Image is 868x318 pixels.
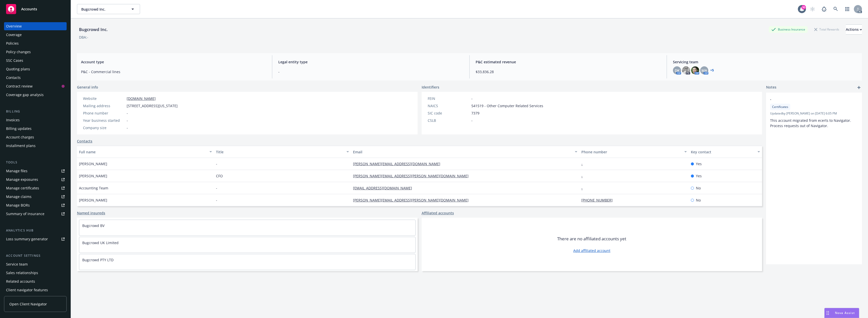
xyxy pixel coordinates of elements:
[4,48,67,56] a: Policy changes
[689,146,762,158] button: Key contact
[353,174,473,178] a: [PERSON_NAME][EMAIL_ADDRESS][PERSON_NAME][DOMAIN_NAME]
[6,201,30,209] div: Manage BORs
[81,69,266,74] span: P&C - Commercial lines
[127,103,178,108] span: [STREET_ADDRESS][US_STATE]
[710,69,714,72] a: +5
[353,161,444,166] a: [PERSON_NAME][EMAIL_ADDRESS][DOMAIN_NAME]
[579,146,689,158] button: Phone number
[79,185,108,191] span: Accounting Team
[422,84,439,90] span: Identifiers
[4,56,67,65] a: SSC Cases
[351,146,579,158] button: Email
[79,161,107,166] span: [PERSON_NAME]
[82,223,104,228] a: Bugcrowd BV
[216,173,223,179] span: CFO
[691,149,754,155] div: Key contact
[77,4,140,14] button: Bugcrowd Inc.
[770,111,858,116] span: Updated by [PERSON_NAME] on [DATE] 6:05 PM
[471,103,543,108] span: 541519 - Other Computer Related Services
[6,65,30,73] div: Quoting plans
[6,74,21,82] div: Contacts
[4,253,67,258] div: Account settings
[9,301,47,307] span: Open Client Navigator
[82,240,119,245] a: Bugcrowd UK Limited
[83,103,125,108] div: Mailing address
[766,84,776,91] span: Notes
[4,82,67,90] a: Contract review
[573,248,610,253] a: Add affiliated account
[6,56,23,65] div: SSC Cases
[471,118,473,123] span: -
[79,35,88,40] div: DBA: -
[6,167,28,175] div: Manage files
[77,210,105,216] a: Named insureds
[127,110,128,116] span: -
[557,236,626,242] span: There are no affiliated accounts yet
[4,133,67,141] a: Account charges
[428,96,469,101] div: FEIN
[127,125,128,130] span: -
[81,7,125,12] span: Bugcrowd Inc.
[353,149,572,155] div: Email
[6,82,33,90] div: Contract review
[4,184,67,192] a: Manage certificates
[81,59,266,65] span: Account type
[6,31,22,39] div: Coverage
[581,186,587,190] a: -
[4,235,67,243] a: Loss summary generator
[675,68,680,73] span: DK
[4,228,67,233] div: Analytics hub
[581,198,617,203] a: [PHONE_NUMBER]
[581,149,681,155] div: Phone number
[278,59,463,65] span: Legal entity type
[428,110,469,116] div: SIC code
[846,25,862,34] div: Actions
[476,69,661,74] span: $33,836.28
[4,176,67,184] a: Manage exposures
[216,161,217,166] span: -
[353,186,416,190] a: [EMAIL_ADDRESS][DOMAIN_NAME]
[819,4,829,14] a: Report a Bug
[79,173,107,179] span: [PERSON_NAME]
[471,110,479,116] span: 7379
[79,149,206,155] div: Full name
[766,93,862,132] div: -CertificatesUpdatedby [PERSON_NAME] on [DATE] 6:05 PMThis account migrated from ecerts to Naviga...
[6,193,32,201] div: Manage claims
[428,103,469,108] div: NAICS
[77,146,214,158] button: Full name
[216,149,343,155] div: Title
[770,118,852,128] span: This account migrated from ecerts to Navigator. Process requests out of Navigator.
[6,48,31,56] div: Policy changes
[4,125,67,133] a: Billing updates
[4,201,67,209] a: Manage BORs
[216,197,217,203] span: -
[6,176,38,184] div: Manage exposures
[82,257,114,262] a: Bugcrowd PTY LTD
[4,193,67,201] a: Manage claims
[696,197,701,203] span: No
[127,96,156,101] a: [DOMAIN_NAME]
[4,2,67,16] a: Accounts
[77,138,92,144] a: Contacts
[6,269,38,277] div: Sales relationships
[770,97,845,102] span: -
[4,22,67,30] a: Overview
[4,142,67,150] a: Installment plans
[471,96,473,101] span: -
[801,5,806,10] div: 30
[83,110,125,116] div: Phone number
[77,84,98,90] span: General info
[831,4,841,14] a: Search
[6,286,48,294] div: Client navigator features
[4,167,67,175] a: Manage files
[83,118,125,123] div: Year business started
[812,26,842,33] div: Total Rewards
[6,235,48,243] div: Loss summary generator
[4,31,67,39] a: Coverage
[6,91,44,99] div: Coverage gap analysis
[824,308,859,318] button: Nova Assist
[77,26,110,33] div: Bugcrowd Inc.
[4,74,67,82] a: Contacts
[4,91,67,99] a: Coverage gap analysis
